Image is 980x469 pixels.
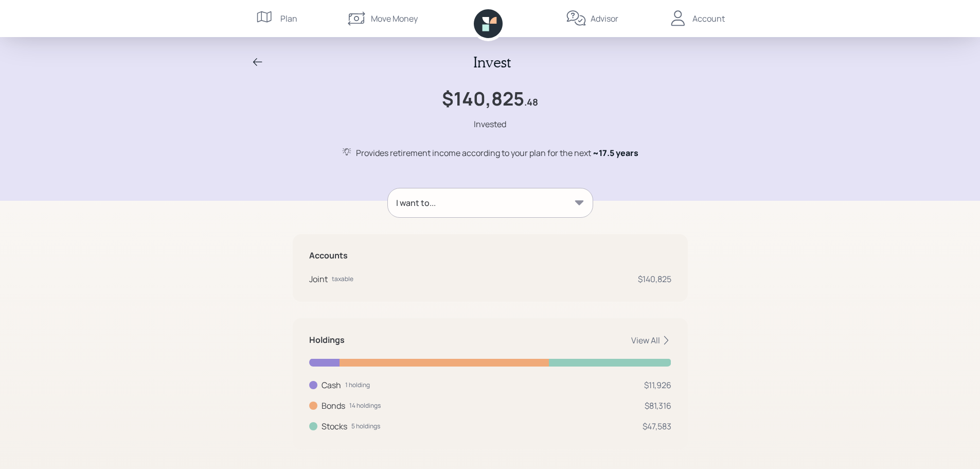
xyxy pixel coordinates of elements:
[692,12,725,25] div: Account
[322,399,345,412] div: Bonds
[280,12,297,25] div: Plan
[322,420,347,432] div: Stocks
[349,401,381,410] div: 14 holdings
[473,54,511,71] h2: Invest
[345,380,370,390] div: 1 holding
[322,379,341,391] div: Cash
[645,399,671,412] div: $81,316
[371,12,418,25] div: Move Money
[442,88,524,110] h1: $140,825
[593,147,638,159] span: ~ 17.5 years
[396,197,436,209] div: I want to...
[638,273,671,285] div: $140,825
[474,118,506,130] div: Invested
[524,97,538,108] h4: .48
[332,274,353,284] div: taxable
[309,251,671,260] h5: Accounts
[631,335,671,346] div: View All
[356,147,638,159] div: Provides retirement income according to your plan for the next
[309,273,328,285] div: Joint
[351,422,380,431] div: 5 holdings
[643,420,671,432] div: $47,583
[591,12,618,25] div: Advisor
[309,335,345,345] h5: Holdings
[644,379,671,391] div: $11,926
